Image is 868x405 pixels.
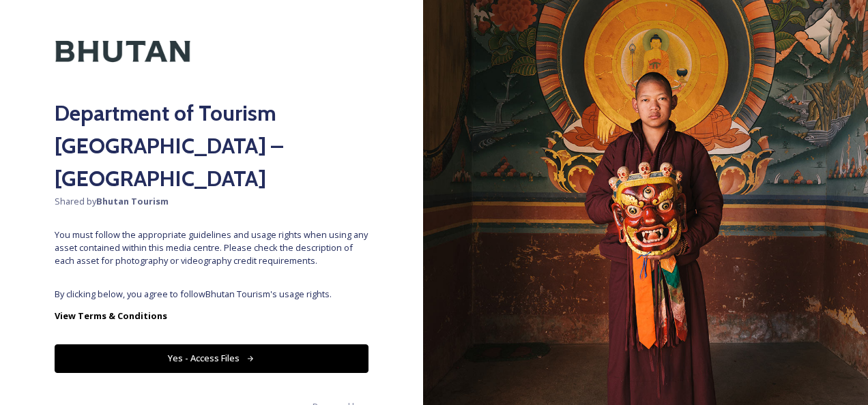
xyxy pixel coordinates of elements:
strong: Bhutan Tourism [96,195,169,207]
img: Kingdom-of-Bhutan-Logo.png [55,13,191,90]
h2: Department of Tourism [GEOGRAPHIC_DATA] – [GEOGRAPHIC_DATA] [55,97,368,195]
span: Shared by [55,195,368,208]
strong: View Terms & Conditions [55,310,167,322]
span: You must follow the appropriate guidelines and usage rights when using any asset contained within... [55,228,368,268]
a: View Terms & Conditions [55,307,368,324]
span: By clicking below, you agree to follow Bhutan Tourism 's usage rights. [55,288,368,301]
button: Yes - Access Files [55,344,368,372]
